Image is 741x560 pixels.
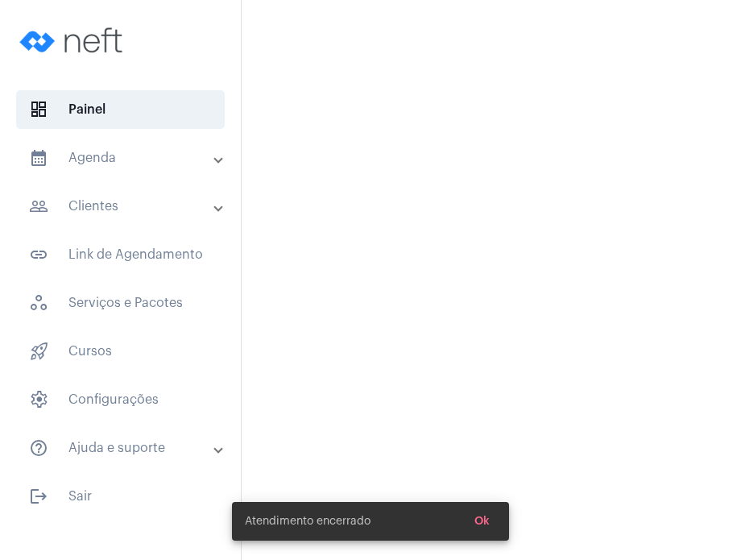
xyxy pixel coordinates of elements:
mat-expansion-panel-header: sidenav iconAgenda [10,139,241,177]
mat-icon: sidenav icon [29,148,48,168]
span: Sair [16,477,225,516]
button: Ok [462,507,503,536]
span: sidenav icon [29,293,48,313]
span: Painel [16,90,225,129]
mat-icon: sidenav icon [29,487,48,506]
span: Serviços e Pacotes [16,284,225,322]
span: Cursos [16,332,225,371]
span: Link de Agendamento [16,235,225,274]
span: Atendimento encerrado [245,513,370,529]
mat-icon: sidenav icon [29,438,48,458]
mat-icon: sidenav icon [29,197,48,216]
img: logo-neft-novo-2.png [13,8,134,73]
span: Configurações [16,380,225,419]
span: sidenav icon [29,342,48,361]
mat-panel-title: Agenda [29,148,215,168]
mat-expansion-panel-header: sidenav iconClientes [10,187,241,226]
mat-panel-title: Clientes [29,197,215,216]
span: sidenav icon [29,390,48,409]
mat-icon: sidenav icon [29,245,48,264]
mat-panel-title: Ajuda e suporte [29,438,215,458]
span: Ok [474,516,490,527]
span: sidenav icon [29,100,48,119]
mat-expansion-panel-header: sidenav iconAjuda e suporte [10,429,241,467]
